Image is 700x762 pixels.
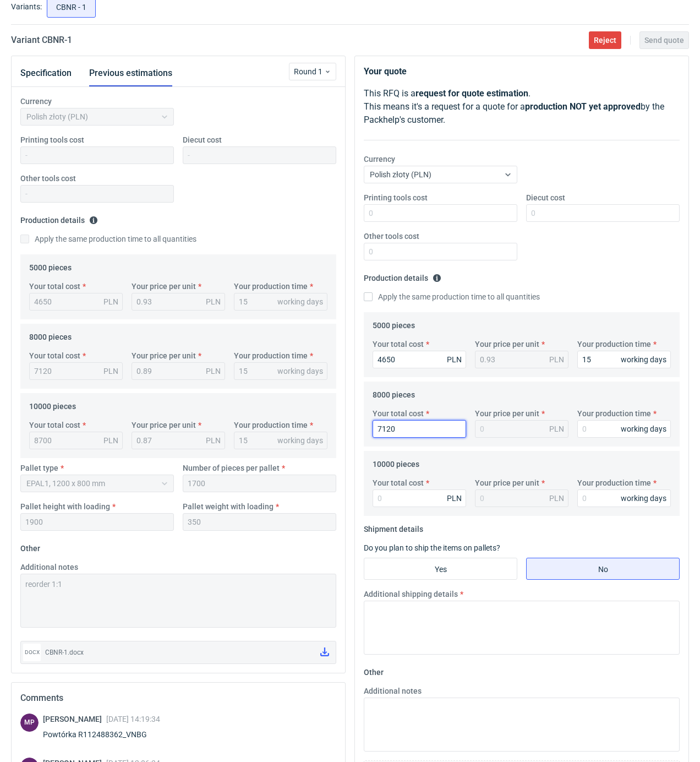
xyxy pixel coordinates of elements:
[475,339,539,350] label: Your price per unit
[577,420,671,438] input: 0
[373,455,419,469] legend: 10000 pieces
[364,269,441,282] legend: Production details
[20,134,84,145] label: Printing tools cost
[103,366,118,377] div: PLN
[621,423,666,434] div: working days
[29,259,72,272] legend: 5000 pieces
[106,715,160,723] span: [DATE] 14:19:34
[132,281,196,292] label: Your price per unit
[183,462,280,473] label: Number of pieces per pallet
[206,435,221,446] div: PLN
[20,692,336,705] h2: Comments
[364,520,423,534] legend: Shipment details
[370,170,431,179] span: Polish złoty (PLN)
[364,154,395,165] label: Currency
[577,489,671,507] input: 0
[23,644,41,661] div: docx
[20,462,58,473] label: Pallet type
[103,296,118,307] div: PLN
[20,562,78,573] label: Additional notes
[373,386,415,399] legend: 8000 pieces
[277,435,323,446] div: working days
[373,351,466,368] input: 0
[20,501,110,512] label: Pallet height with loading
[132,350,196,361] label: Your price per unit
[364,66,407,77] strong: Your quote
[364,192,428,203] label: Printing tools cost
[206,296,221,307] div: PLN
[526,192,565,203] label: Diecut cost
[373,489,466,507] input: 0
[43,715,106,723] span: [PERSON_NAME]
[183,134,222,145] label: Diecut cost
[447,493,462,504] div: PLN
[364,243,517,260] input: 0
[29,328,72,341] legend: 8000 pieces
[45,647,311,658] div: CBNR-1.docx
[373,408,424,419] label: Your total cost
[621,354,666,365] div: working days
[234,350,308,361] label: Your production time
[364,685,422,696] label: Additional notes
[11,34,72,47] h2: Variant CBNR - 1
[364,204,517,222] input: 0
[29,350,80,361] label: Your total cost
[447,354,462,365] div: PLN
[103,435,118,446] div: PLN
[234,420,308,431] label: Your production time
[206,366,221,377] div: PLN
[549,354,564,365] div: PLN
[364,87,680,127] p: This RFQ is a . This means it's a request for a quote for a by the Packhelp's customer.
[577,351,671,368] input: 0
[20,173,76,184] label: Other tools cost
[373,477,424,488] label: Your total cost
[621,493,666,504] div: working days
[639,31,689,49] button: Send quote
[183,501,274,512] label: Pallet weight with loading
[594,36,616,44] span: Reject
[644,36,684,44] span: Send quote
[475,408,539,419] label: Your price per unit
[475,477,539,488] label: Your price per unit
[373,339,424,350] label: Your total cost
[364,663,384,677] legend: Other
[234,281,308,292] label: Your production time
[20,714,39,732] figcaption: MP
[20,233,196,244] label: Apply the same production time to all quantities
[526,558,680,580] label: No
[589,31,621,49] button: Reject
[364,291,540,302] label: Apply the same production time to all quantities
[29,420,80,431] label: Your total cost
[577,339,651,350] label: Your production time
[277,366,323,377] div: working days
[11,1,42,12] label: Variants:
[373,317,415,330] legend: 5000 pieces
[29,398,76,411] legend: 10000 pieces
[415,88,528,99] strong: request for quote estimation
[373,420,466,438] input: 0
[20,96,52,107] label: Currency
[577,477,651,488] label: Your production time
[277,296,323,307] div: working days
[20,211,98,225] legend: Production details
[20,540,40,553] legend: Other
[43,729,160,740] div: Powtórka R112488362_VNBG
[20,714,39,732] div: Michał Palasek
[29,281,80,292] label: Your total cost
[364,558,517,580] label: Yes
[20,60,72,86] button: Specification
[364,543,500,552] label: Do you plan to ship the items on pallets?
[549,493,564,504] div: PLN
[364,589,458,600] label: Additional shipping details
[89,60,172,86] button: Previous estimations
[132,420,196,431] label: Your price per unit
[20,574,336,628] textarea: reorder 1:1
[364,231,419,242] label: Other tools cost
[294,66,324,77] span: Round 1
[526,204,680,222] input: 0
[549,423,564,434] div: PLN
[525,101,641,112] strong: production NOT yet approved
[577,408,651,419] label: Your production time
